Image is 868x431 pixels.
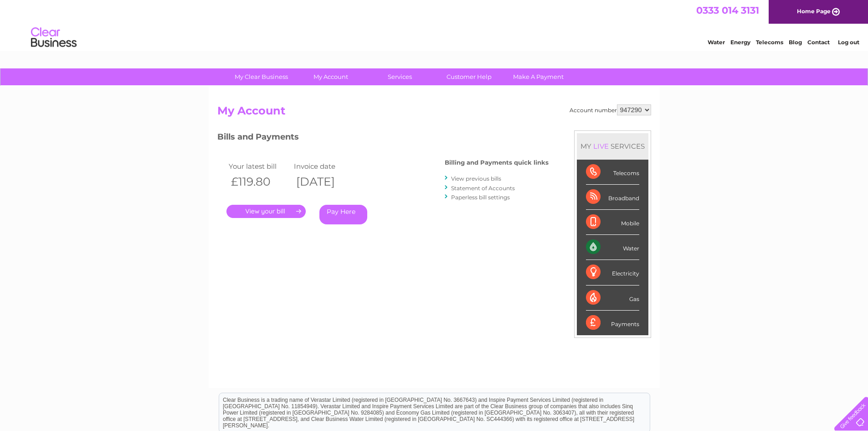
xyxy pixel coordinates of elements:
[219,5,650,44] div: Clear Business is a trading name of Verastar Limited (registered in [GEOGRAPHIC_DATA] No. 3667643...
[586,210,639,235] div: Mobile
[586,311,639,335] div: Payments
[445,159,549,166] h4: Billing and Payments quick links
[293,68,368,85] a: My Account
[838,39,859,46] a: Log out
[577,133,648,159] div: MY SERVICES
[570,104,651,115] div: Account number
[451,194,510,201] a: Paperless bill settings
[696,5,759,16] a: 0333 014 3131
[362,68,437,85] a: Services
[217,130,549,146] h3: Bills and Payments
[431,68,507,85] a: Customer Help
[226,160,292,172] td: Your latest bill
[451,175,501,182] a: View previous bills
[292,172,357,191] th: [DATE]
[730,39,750,46] a: Energy
[586,235,639,260] div: Water
[708,39,725,46] a: Water
[226,205,306,218] a: .
[591,142,611,151] div: LIVE
[789,39,802,46] a: Blog
[586,260,639,285] div: Electricity
[217,104,651,122] h2: My Account
[807,39,830,46] a: Contact
[586,160,639,185] div: Telecoms
[586,286,639,311] div: Gas
[586,185,639,210] div: Broadband
[224,68,299,85] a: My Clear Business
[31,24,77,52] img: logo.png
[451,185,515,192] a: Statement of Accounts
[292,160,357,172] td: Invoice date
[226,172,292,191] th: £119.80
[756,39,783,46] a: Telecoms
[501,68,576,85] a: Make A Payment
[319,205,367,224] a: Pay Here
